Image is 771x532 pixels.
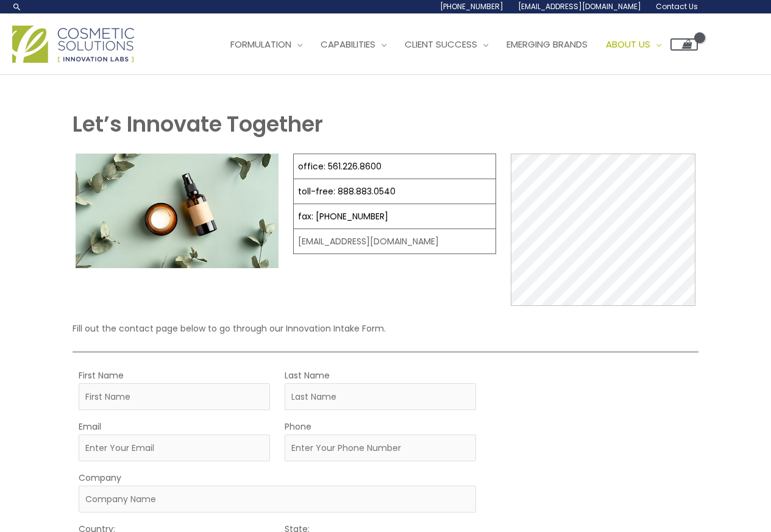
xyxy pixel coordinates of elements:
[79,470,121,486] label: Company
[285,419,311,434] label: Phone
[518,1,641,12] span: [EMAIL_ADDRESS][DOMAIN_NAME]
[12,26,134,63] img: Cosmetic Solutions Logo
[79,434,270,461] input: Enter Your Email
[298,160,382,172] a: office: 561.226.8600
[79,383,270,410] input: First Name
[298,185,396,197] a: toll-free: 888.883.0540
[212,26,698,63] nav: Site Navigation
[506,38,588,51] span: Emerging Brands
[440,1,503,12] span: [PHONE_NUMBER]
[597,26,670,63] a: About Us
[285,383,476,410] input: Last Name
[396,26,497,63] a: Client Success
[294,229,496,254] td: [EMAIL_ADDRESS][DOMAIN_NAME]
[221,26,311,63] a: Formulation
[497,26,597,63] a: Emerging Brands
[73,321,698,336] p: Fill out the contact page below to go through our Innovation Intake Form.
[285,367,330,383] label: Last Name
[230,38,291,51] span: Formulation
[670,38,698,51] a: View Shopping Cart, empty
[606,38,650,51] span: About Us
[405,38,477,51] span: Client Success
[76,154,279,268] img: Contact page image for private label skincare manufacturer Cosmetic solutions shows a skin care b...
[285,434,476,461] input: Enter Your Phone Number
[79,486,476,512] input: Company Name
[311,26,396,63] a: Capabilities
[321,38,375,51] span: Capabilities
[12,2,22,12] a: Search icon link
[298,210,388,222] a: fax: [PHONE_NUMBER]
[79,419,101,434] label: Email
[79,367,124,383] label: First Name
[73,109,323,139] strong: Let’s Innovate Together
[656,1,698,12] span: Contact Us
